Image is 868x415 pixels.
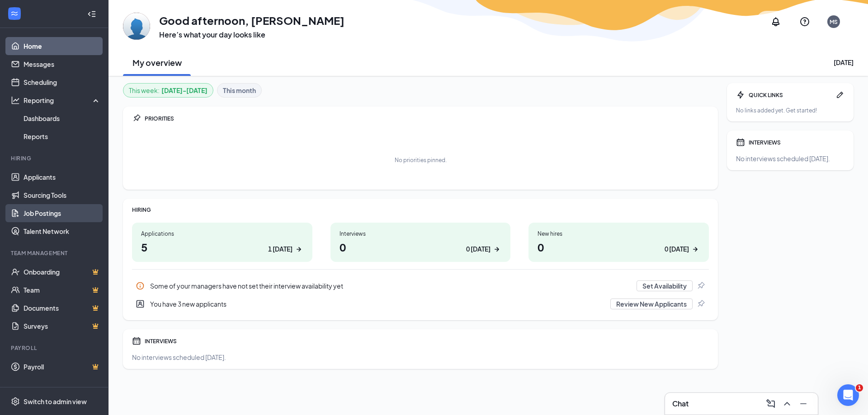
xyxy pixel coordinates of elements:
div: 1 [DATE] [268,244,292,254]
svg: QuestionInfo [799,16,810,27]
div: No interviews scheduled [DATE]. [132,353,709,362]
svg: Minimize [798,398,809,409]
svg: Analysis [11,96,20,105]
button: Set Availability [637,280,693,291]
div: No interviews scheduled [DATE]. [736,154,844,163]
span: 1 [856,384,863,392]
svg: Calendar [132,336,141,345]
svg: Info [136,281,145,290]
h1: 5 [141,239,303,255]
div: Switch to admin view [24,397,87,406]
div: You have 3 new applicants [132,295,709,313]
svg: Collapse [87,9,96,19]
div: QUICK LINKS [749,91,832,99]
h1: 0 [538,239,700,255]
a: Interviews00 [DATE]ArrowRight [330,223,511,262]
div: Team Management [11,249,99,257]
a: Sourcing Tools [24,186,101,204]
a: Home [24,37,101,55]
svg: Pin [696,299,705,308]
div: Applications [141,230,303,238]
svg: Calendar [736,138,745,147]
div: Reporting [24,96,101,105]
svg: ArrowRight [492,245,501,254]
div: INTERVIEWS [145,337,709,345]
div: PRIORITIES [145,115,709,122]
div: INTERVIEWS [749,139,844,146]
h3: Chat [672,399,689,409]
img: Madii Sahli [123,13,150,40]
svg: Notifications [770,16,781,27]
a: Job Postings [24,204,101,222]
a: Applicants [24,168,101,186]
h2: My overview [132,57,182,68]
b: [DATE] - [DATE] [161,85,208,95]
button: ComposeMessage [764,396,778,411]
a: InfoSome of your managers have not set their interview availability yetSet AvailabilityPin [132,277,709,295]
button: Review New Applicants [610,298,693,309]
a: Dashboards [24,109,101,127]
a: Reports [24,127,101,145]
button: Minimize [796,396,811,411]
div: Interviews [340,230,502,238]
svg: Settings [11,397,20,406]
svg: ArrowRight [294,245,303,254]
div: MS [830,18,838,26]
svg: ChevronUp [782,398,793,409]
a: Messages [24,55,101,73]
a: UserEntityYou have 3 new applicantsReview New ApplicantsPin [132,295,709,313]
button: ChevronUp [780,396,794,411]
div: You have 3 new applicants [150,299,605,308]
svg: Pen [835,90,844,99]
div: Hiring [11,154,99,162]
a: PayrollCrown [24,358,101,376]
iframe: Intercom live chat [837,384,859,406]
div: Some of your managers have not set their interview availability yet [132,277,709,295]
div: No priorities pinned. [395,156,447,164]
h1: Good afternoon, [PERSON_NAME] [159,13,344,28]
a: SurveysCrown [24,317,101,335]
b: This month [223,85,256,95]
a: DocumentsCrown [24,299,101,317]
a: TeamCrown [24,281,101,299]
a: New hires00 [DATE]ArrowRight [528,223,709,262]
svg: UserEntity [136,299,145,308]
div: New hires [538,230,700,238]
div: No links added yet. Get started! [736,107,844,114]
div: HIRING [132,206,709,214]
svg: ComposeMessage [765,398,776,409]
svg: Pin [132,114,141,123]
a: Scheduling [24,73,101,91]
svg: Pin [696,281,705,290]
div: [DATE] [834,58,854,67]
svg: ArrowRight [691,245,700,254]
h1: 0 [340,239,502,255]
div: 0 [DATE] [665,244,689,254]
div: Some of your managers have not set their interview availability yet [150,281,631,290]
svg: WorkstreamLogo [10,9,19,18]
a: Applications51 [DATE]ArrowRight [132,223,312,262]
div: 0 [DATE] [466,244,491,254]
h3: Here’s what your day looks like [159,30,344,40]
div: This week : [129,85,208,95]
a: OnboardingCrown [24,263,101,281]
a: Talent Network [24,222,101,240]
div: Payroll [11,344,99,352]
svg: Bolt [736,90,745,99]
